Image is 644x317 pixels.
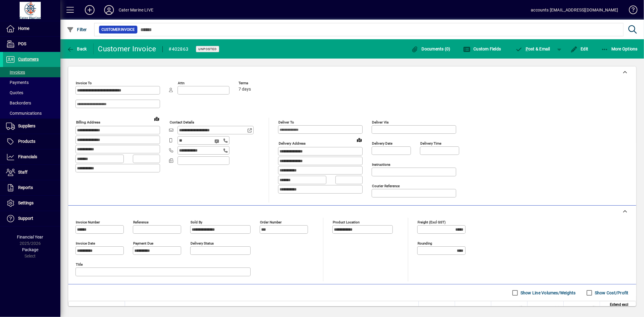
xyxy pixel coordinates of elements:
span: Customer Invoice [101,27,135,33]
a: Financials [3,149,60,165]
span: Communications [6,111,42,116]
a: Payments [3,77,60,88]
mat-label: Order number [260,220,282,224]
mat-label: Deliver via [372,120,389,124]
span: Products [18,139,35,144]
a: View on map [354,135,364,145]
span: Unposted [198,47,217,51]
span: Customers [18,57,39,62]
span: Discount (%) [539,305,560,311]
div: #402863 [169,44,189,54]
button: Documents (0) [410,43,452,54]
a: Communications [3,108,60,118]
span: Financials [18,154,37,159]
mat-label: Invoice date [76,241,95,245]
a: Suppliers [3,119,60,134]
button: Custom Fields [462,43,503,54]
button: More Options [600,43,639,54]
a: Backorders [3,98,60,108]
span: Invoices [6,70,25,75]
mat-label: Deliver To [278,120,294,124]
mat-label: Product location [333,220,360,224]
mat-label: Invoice number [76,220,100,224]
span: Supply [440,305,451,311]
button: Filter [65,24,88,35]
mat-label: Title [76,262,83,267]
span: Custom Fields [463,46,501,51]
span: More Options [601,46,638,51]
span: Documents (0) [411,46,450,51]
mat-label: Invoice To [76,81,92,85]
mat-label: Delivery time [420,141,441,146]
label: Show Cost/Profit [594,290,629,296]
mat-label: Delivery date [372,141,392,146]
span: Filter [67,27,87,32]
span: Rate excl GST ($) [496,305,524,311]
span: Back [67,46,87,51]
a: Support [3,211,60,226]
a: Knowledge Base [624,1,636,21]
mat-label: Freight (excl GST) [418,220,446,224]
mat-label: Reference [133,220,149,224]
span: Settings [18,200,34,205]
a: Products [3,134,60,149]
span: Edit [570,46,588,51]
span: Description [129,305,147,311]
span: Backorders [6,101,31,105]
button: Profile [99,5,119,15]
mat-label: Sold by [191,220,202,224]
a: Reports [3,180,60,195]
label: Show Line Volumes/Weights [519,290,576,296]
span: ost & Email [515,46,550,51]
button: Back [65,43,88,54]
span: 7 days [239,87,251,92]
span: POS [18,41,26,46]
a: Staff [3,165,60,180]
a: Home [3,21,60,36]
span: Package [22,247,38,252]
button: Add [80,5,99,15]
a: POS [3,37,60,52]
div: accounts [EMAIL_ADDRESS][DOMAIN_NAME] [531,5,618,15]
app-page-header-button: Back [60,43,94,54]
span: Quotes [6,90,23,95]
span: Backorder [471,305,487,311]
span: Extend excl GST ($) [604,301,628,315]
button: Send SMS [210,134,225,149]
mat-label: Courier Reference [372,184,400,188]
span: Item [76,305,83,311]
span: P [526,46,528,51]
span: Suppliers [18,123,35,128]
mat-label: Rounding [418,241,432,245]
mat-label: Delivery status [191,241,214,245]
span: Terms [239,81,275,85]
span: Financial Year [17,235,43,239]
a: View on map [152,114,162,123]
span: Home [18,26,29,31]
span: Payments [6,80,29,85]
mat-label: Payment due [133,241,153,245]
span: Support [18,216,33,221]
mat-label: Instructions [372,162,390,167]
mat-label: Attn [178,81,184,85]
button: Post & Email [512,43,553,54]
span: GST ($) [584,305,596,311]
div: Cater Marine LIVE [119,5,153,15]
div: Customer Invoice [98,44,156,54]
span: Reports [18,185,33,190]
a: Settings [3,196,60,211]
button: Edit [569,43,590,54]
span: Staff [18,170,27,175]
a: Quotes [3,88,60,98]
a: Invoices [3,67,60,77]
